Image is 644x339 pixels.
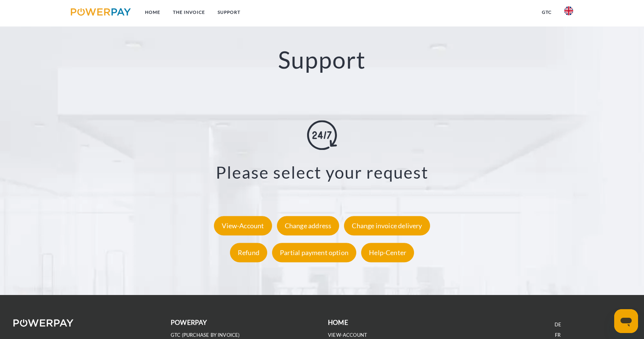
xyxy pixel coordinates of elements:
a: FR [555,332,561,338]
a: GTC (Purchase by invoice) [171,332,240,338]
div: Change invoice delivery [344,216,430,236]
img: logo-powerpay-white.svg [13,319,73,327]
a: Refund [228,249,269,257]
img: en [564,6,573,15]
h3: Please select your request [41,162,602,183]
img: online-shopping.svg [307,120,337,150]
iframe: Button to launch messaging window [614,309,638,333]
a: Partial payment option [270,249,358,257]
a: DE [555,321,561,328]
a: Change address [275,222,341,230]
a: Support [211,6,247,19]
div: Refund [230,243,267,263]
a: Help-Center [359,249,416,257]
b: Home [328,318,348,326]
a: Change invoice delivery [342,222,432,230]
div: Change address [277,216,340,236]
div: Help-Center [361,243,414,263]
a: VIEW-ACCOUNT [328,332,367,338]
a: GTC [536,6,558,19]
img: logo-powerpay.svg [71,8,131,16]
a: Home [139,6,167,19]
h2: Support [32,45,612,75]
div: Partial payment option [272,243,356,263]
div: View-Account [214,216,272,236]
a: THE INVOICE [167,6,211,19]
b: POWERPAY [171,318,207,326]
a: View-Account [212,222,274,230]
